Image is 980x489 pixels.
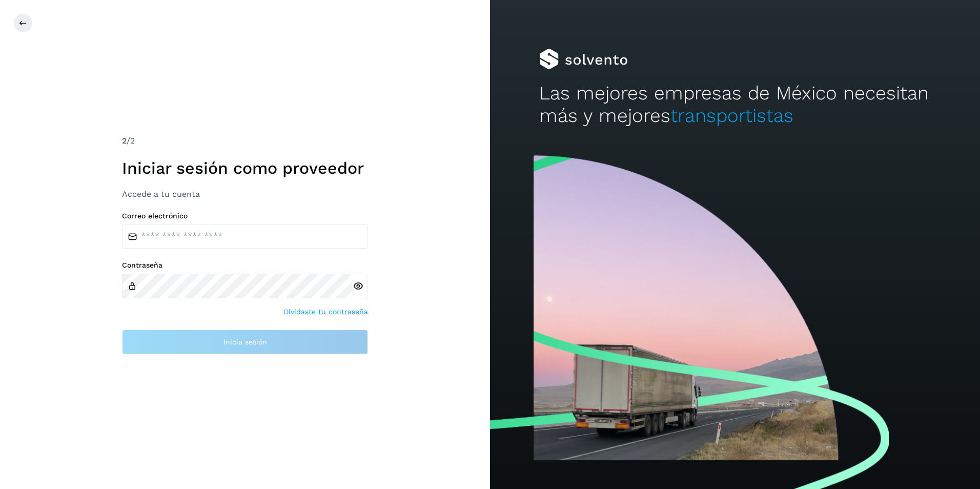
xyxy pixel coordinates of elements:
[122,136,127,146] span: 2
[539,82,931,128] h2: Las mejores empresas de México necesitan más y mejores
[122,158,368,178] h1: Iniciar sesión como proveedor
[670,105,793,127] span: transportistas
[122,330,368,354] button: Inicia sesión
[122,189,368,199] h3: Accede a tu cuenta
[122,135,368,147] div: /2
[223,338,267,345] span: Inicia sesión
[122,212,368,220] label: Correo electrónico
[122,261,368,270] label: Contraseña
[283,307,368,317] a: Olvidaste tu contraseña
